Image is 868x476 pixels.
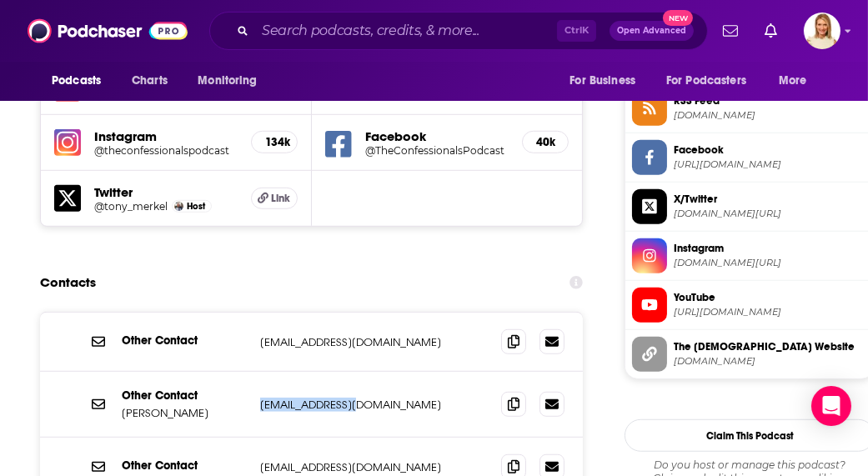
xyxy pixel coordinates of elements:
[40,267,96,298] h2: Contacts
[365,144,509,157] a: @TheConfessionalsPodcast
[610,21,694,41] button: Open AdvancedNew
[186,65,278,97] button: open menu
[632,288,867,323] a: YouTube[URL][DOMAIN_NAME]
[674,257,867,269] span: instagram.com/theconfessionalspodcast
[632,238,867,273] a: Instagram[DOMAIN_NAME][URL]
[767,65,828,97] button: open menu
[255,18,557,44] input: Search podcasts, credits, & more...
[674,208,867,220] span: twitter.com/TConfessionals
[94,200,168,213] a: @tony_merkel
[804,13,840,49] img: User Profile
[674,355,867,368] span: theconfessionalspodcast.com
[174,202,183,211] img: Tony Merkel
[122,406,247,420] p: [PERSON_NAME]
[674,339,867,354] span: The [DEMOGRAPHIC_DATA] Website
[122,458,247,473] p: Other Contact
[655,65,770,97] button: open menu
[674,143,867,158] span: Facebook
[536,135,554,149] h5: 40k
[121,65,178,97] a: Charts
[54,129,81,156] img: iconImage
[265,135,283,149] h5: 134k
[804,13,840,49] button: Show profile menu
[271,192,290,205] span: Link
[365,128,509,144] h5: Facebook
[779,69,807,93] span: More
[663,10,693,26] span: New
[804,13,840,49] span: Logged in as leannebush
[260,460,481,474] p: [EMAIL_ADDRESS][DOMAIN_NAME]
[674,93,867,108] span: RSS Feed
[632,140,867,175] a: Facebook[URL][DOMAIN_NAME]
[811,386,851,426] div: Open Intercom Messenger
[632,189,867,224] a: X/Twitter[DOMAIN_NAME][URL]
[674,306,867,318] span: https://www.youtube.com/@TheConfessionalsPodcast
[674,158,867,171] span: https://www.facebook.com/TheConfessionalsPodcast
[260,398,481,412] p: [EMAIL_ADDRESS][DOMAIN_NAME]
[674,290,867,305] span: YouTube
[94,184,238,200] h5: Twitter
[674,241,867,256] span: Instagram
[28,15,188,47] img: Podchaser - Follow, Share and Rate Podcasts
[666,69,746,93] span: For Podcasters
[122,333,247,348] p: Other Contact
[674,109,867,122] span: audioboom.com
[52,69,101,93] span: Podcasts
[94,128,238,144] h5: Instagram
[251,188,298,209] a: Link
[632,337,867,372] a: The [DEMOGRAPHIC_DATA] Website[DOMAIN_NAME]
[617,27,686,35] span: Open Advanced
[198,69,257,93] span: Monitoring
[94,144,238,157] a: @theconfessionalspodcast
[187,201,205,212] span: Host
[674,192,867,207] span: X/Twitter
[632,91,867,126] a: RSS Feed[DOMAIN_NAME]
[209,12,708,50] div: Search podcasts, credits, & more...
[260,335,481,349] p: [EMAIL_ADDRESS][DOMAIN_NAME]
[132,69,168,93] span: Charts
[558,65,656,97] button: open menu
[569,69,635,93] span: For Business
[758,17,784,45] a: Show notifications dropdown
[122,388,247,403] p: Other Contact
[557,20,596,42] span: Ctrl K
[40,65,123,97] button: open menu
[716,17,745,45] a: Show notifications dropdown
